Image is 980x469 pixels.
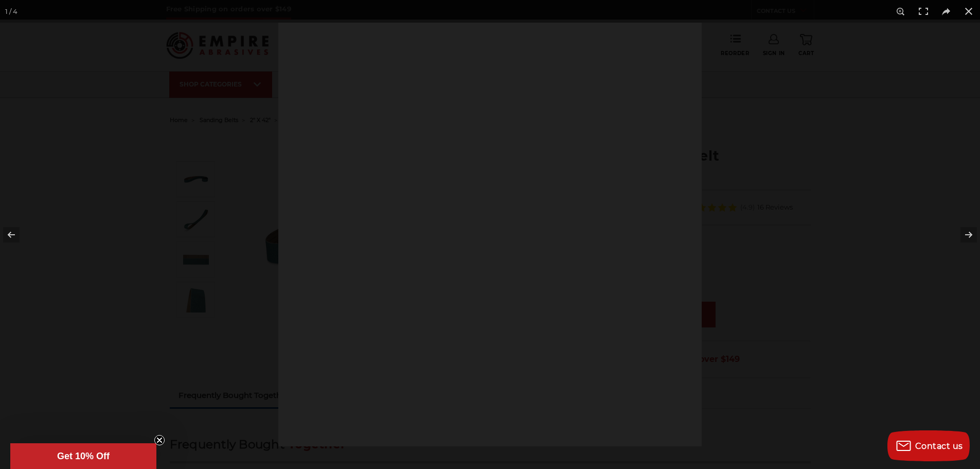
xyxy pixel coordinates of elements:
[154,435,165,445] button: Close teaser
[944,209,980,260] button: Next (arrow right)
[10,443,156,469] div: Get 10% OffClose teaser
[915,441,963,451] span: Contact us
[887,430,970,461] button: Contact us
[57,451,110,461] span: Get 10% Off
